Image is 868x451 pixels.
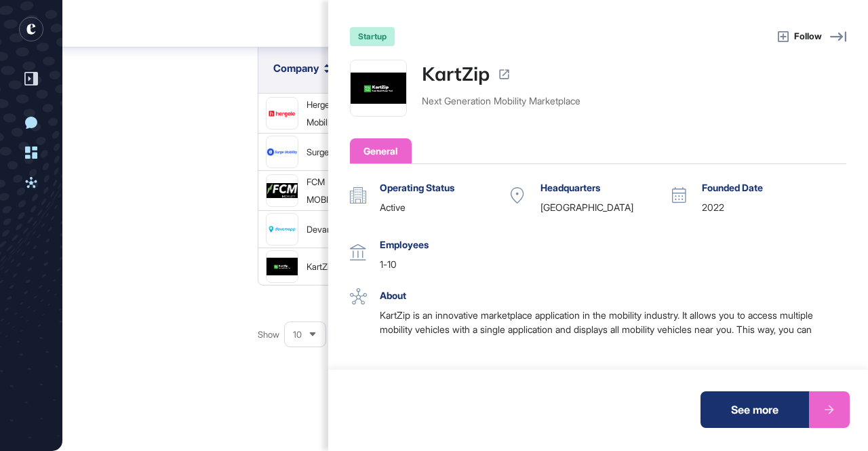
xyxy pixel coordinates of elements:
a: See more [701,391,850,428]
img: KartZip-logo [351,73,406,104]
div: About [380,288,833,302]
div: [GEOGRAPHIC_DATA] [540,200,671,214]
span: Employees [380,237,429,252]
button: Follow [778,29,822,44]
span: Follow [794,30,822,43]
div: See more [701,391,809,428]
span: Headquarters [540,180,600,195]
span: Founded Date [702,180,763,195]
a: KartZip-logo [350,60,407,117]
div: Next Generation Mobility Marketplace [422,94,580,108]
div: General [363,144,398,158]
div: 2022 [702,200,833,214]
div: 1-10 [380,257,511,271]
div: active [380,200,511,214]
a: KartZip [422,60,490,88]
div: startup [350,27,395,46]
div: KartZip is an innovative marketplace application in the mobility industry. It allows you to acces... [380,308,833,351]
span: Operating Status [380,180,454,195]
